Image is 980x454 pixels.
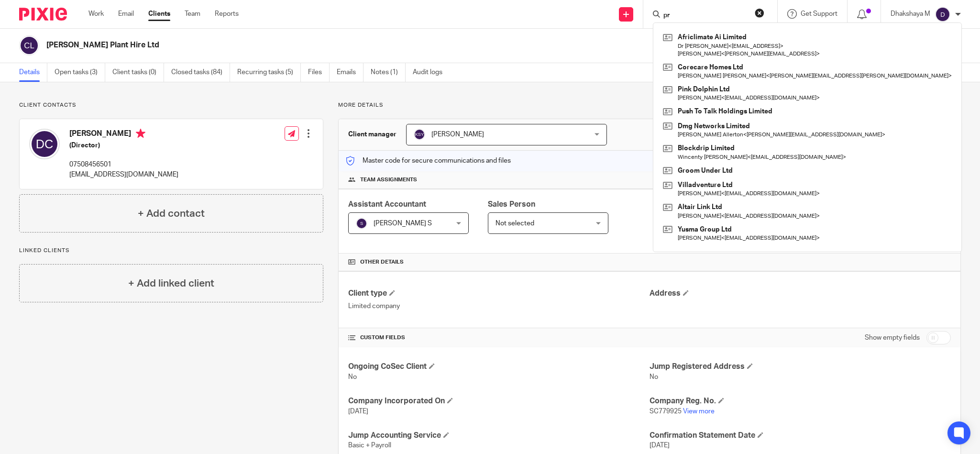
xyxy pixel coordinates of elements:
[185,9,200,19] a: Team
[19,35,39,55] img: svg%3E
[348,334,650,342] h4: CUSTOM FIELDS
[413,63,450,82] a: Audit logs
[755,8,764,18] button: Clear
[69,170,178,179] p: [EMAIL_ADDRESS][DOMAIN_NAME]
[650,374,658,380] span: No
[488,200,535,208] span: Sales Person
[118,9,134,19] a: Email
[237,63,301,82] a: Recurring tasks (5)
[348,288,650,299] h4: Client type
[891,9,930,19] p: Dhakshaya M
[308,63,330,82] a: Files
[356,218,367,229] img: svg%3E
[801,11,837,17] span: Get Support
[371,63,406,82] a: Notes (1)
[19,63,47,82] a: Details
[683,408,715,415] a: View more
[935,7,950,22] img: svg%3E
[348,442,391,449] span: Basic + Payroll
[348,431,650,441] h4: Jump Accounting Service
[136,129,145,138] i: Primary
[171,63,230,82] a: Closed tasks (84)
[346,156,511,166] p: Master code for secure communications and files
[19,8,67,21] img: Pixie
[496,220,534,227] span: Not selected
[69,160,178,169] p: 07508456501
[55,63,105,82] a: Open tasks (3)
[431,131,484,138] span: [PERSON_NAME]
[337,63,363,82] a: Emails
[348,396,650,406] h4: Company Incorporated On
[215,9,239,19] a: Reports
[650,396,951,406] h4: Company Reg. No.
[88,9,104,19] a: Work
[19,101,323,109] p: Client contacts
[46,40,674,50] h2: [PERSON_NAME] Plant Hire Ltd
[374,220,432,227] span: [PERSON_NAME] S
[338,101,961,109] p: More details
[29,129,60,159] img: svg%3E
[650,288,951,299] h4: Address
[112,63,164,82] a: Client tasks (0)
[348,130,396,139] h3: Client manager
[348,200,426,208] span: Assistant Accountant
[650,431,951,441] h4: Confirmation Statement Date
[69,141,178,150] h5: (Director)
[348,408,368,415] span: [DATE]
[662,11,749,20] input: Search
[650,362,951,372] h4: Jump Registered Address
[348,301,650,311] p: Limited company
[148,9,170,19] a: Clients
[348,374,357,380] span: No
[650,408,682,415] span: SC779925
[865,333,920,343] label: Show empty fields
[360,176,417,184] span: Team assignments
[19,247,323,255] p: Linked clients
[360,258,404,266] span: Other details
[414,129,425,140] img: svg%3E
[128,276,214,291] h4: + Add linked client
[138,206,205,221] h4: + Add contact
[69,129,178,141] h4: [PERSON_NAME]
[348,362,650,372] h4: Ongoing CoSec Client
[650,442,670,449] span: [DATE]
